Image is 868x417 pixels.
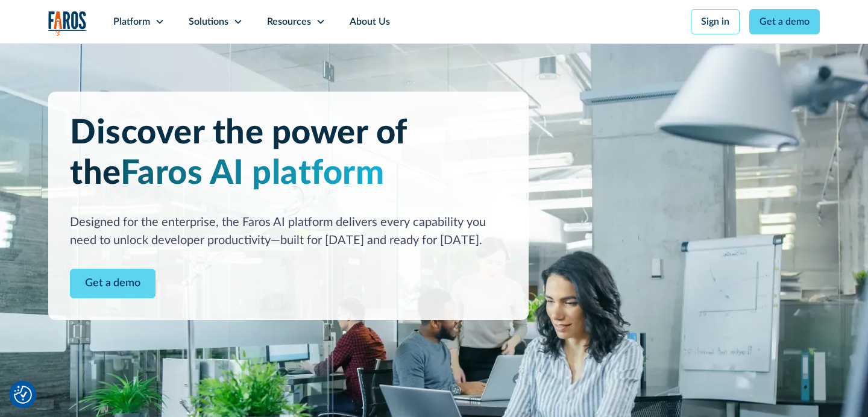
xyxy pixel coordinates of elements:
[70,269,156,298] a: Contact Modal
[70,213,507,249] div: Designed for the enterprise, the Faros AI platform delivers every capability you need to unlock d...
[48,11,87,36] img: Logo of the analytics and reporting company Faros.
[267,14,311,29] div: Resources
[691,9,740,34] a: Sign in
[70,113,507,194] h1: Discover the power of the
[14,386,32,404] img: Revisit consent button
[48,11,87,36] a: home
[113,14,150,29] div: Platform
[121,157,385,190] span: Faros AI platform
[14,386,32,404] button: Cookie Settings
[749,9,820,34] a: Get a demo
[189,14,228,29] div: Solutions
